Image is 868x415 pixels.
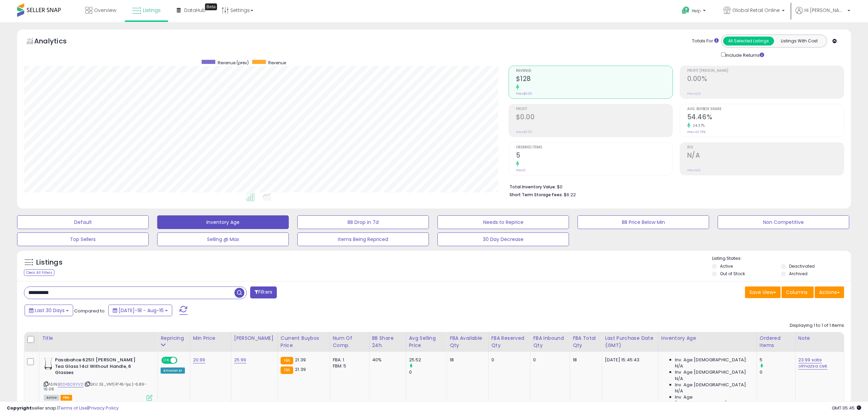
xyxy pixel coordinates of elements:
[796,7,850,22] a: Hi [PERSON_NAME]
[161,367,185,374] div: Amazon AI
[675,394,751,406] span: Inv. Age [DEMOGRAPHIC_DATA]-180:
[409,335,444,349] div: Avg Selling Price
[578,215,709,229] button: BB Price Below Min
[35,307,65,314] span: Last 30 Days
[60,395,72,401] span: FBA
[268,60,286,66] span: Revenue
[533,335,567,349] div: FBA inbound Qty
[661,335,754,342] div: Inventory Age
[437,232,569,246] button: 30 Day Decrease
[675,363,683,369] span: N/A
[450,357,483,363] div: 18
[205,3,217,10] div: Tooltip anchor
[44,395,59,401] span: All listings currently available for purchase on Amazon
[17,215,149,229] button: Default
[687,168,701,172] small: Prev: N/A
[804,7,845,14] span: Hi [PERSON_NAME]
[681,6,690,15] i: Get Help
[491,335,528,349] div: FBA Reserved Qty
[510,192,563,198] b: Short Term Storage Fees:
[281,357,293,364] small: FBA
[491,357,525,363] div: 0
[409,369,447,375] div: 0
[732,7,780,14] span: Global Retail Online
[372,357,401,363] div: 40%
[143,7,161,14] span: Listings
[605,335,655,349] div: Last Purchase Date (GMT)
[295,366,306,373] span: 21.39
[789,271,808,277] label: Archived
[193,357,205,363] a: 20.99
[745,286,781,298] button: Save View
[297,232,429,246] button: Items Being Repriced
[510,182,839,190] li: $0
[692,38,719,44] div: Totals For
[44,357,152,400] div: ASIN:
[675,369,747,375] span: Inv. Age [DEMOGRAPHIC_DATA]:
[157,232,289,246] button: Selling @ Max
[573,357,597,363] div: 18
[44,381,147,392] span: | SKU: SE_VNT(4745-1pc)-6.89-18.08
[193,335,228,342] div: Min Price
[297,215,429,229] button: BB Drop in 7d
[760,357,795,363] div: 5
[89,405,119,411] a: Privacy Policy
[295,357,306,363] span: 21.39
[250,286,277,298] button: Filters
[687,69,844,73] span: Profit [PERSON_NAME]
[786,289,808,296] span: Columns
[176,358,187,363] span: OFF
[675,376,683,382] span: N/A
[676,1,713,22] a: Help
[55,357,138,378] b: Pasabahce 62511 [PERSON_NAME] Tea Glass 14cl Without Handle, 6 Glasses
[516,146,673,149] span: Ordered Items
[34,36,80,48] h5: Analytics
[94,7,116,14] span: Overview
[516,69,673,73] span: Revenue
[675,357,747,363] span: Inv. Age [DEMOGRAPHIC_DATA]:
[605,357,653,363] div: [DATE] 15:45:43
[712,255,851,262] p: Listing States:
[24,269,54,276] div: Clear All Filters
[790,322,844,329] div: Displaying 1 to 1 of 1 items
[281,366,293,374] small: FBA
[516,113,673,122] h2: $0.00
[720,271,745,277] label: Out of Stock
[516,130,532,134] small: Prev: $0.00
[234,357,246,363] a: 25.99
[573,335,599,349] div: FBA Total Qty
[333,363,364,369] div: FBM: 5
[333,357,364,363] div: FBA: 1
[687,75,844,84] h2: 0.00%
[516,151,673,161] h2: 5
[675,388,683,394] span: N/A
[108,305,172,316] button: [DATE]-18 - Aug-16
[760,369,795,375] div: 0
[58,381,83,387] a: B004SC6YV0
[564,191,576,198] span: $6.22
[516,75,673,84] h2: $128
[687,130,706,134] small: Prev: 43.79%
[723,37,774,45] button: All Selected Listings
[44,357,53,371] img: 31r0FuxAU6L._SL40_.jpg
[687,92,701,96] small: Prev: N/A
[58,405,87,411] a: Terms of Use
[774,37,825,45] button: Listings With Cost
[161,335,187,342] div: Repricing
[687,146,844,149] span: ROI
[17,232,149,246] button: Top Sellers
[157,215,289,229] button: Inventory Age
[687,151,844,161] h2: N/A
[690,123,705,128] small: 24.37%
[815,286,844,298] button: Actions
[687,107,844,111] span: Avg. Buybox Share
[687,113,844,122] h2: 54.46%
[692,8,701,14] span: Help
[832,405,861,411] span: 2025-09-16 05:45 GMT
[718,215,849,229] button: Non Competitive
[533,357,565,363] div: 0
[25,305,73,316] button: Last 30 Days
[716,51,772,59] div: Include Returns
[7,405,32,411] strong: Copyright
[333,335,366,349] div: Num of Comp.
